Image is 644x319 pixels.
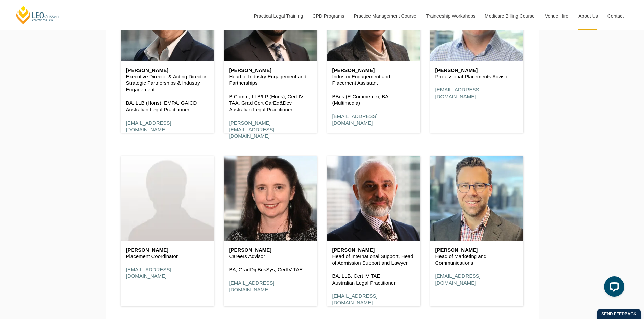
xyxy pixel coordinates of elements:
p: Head of Industry Engagement and Partnerships [229,73,312,86]
h6: [PERSON_NAME] [126,247,209,253]
a: Traineeship Workshops [421,1,480,30]
a: [EMAIL_ADDRESS][DOMAIN_NAME] [332,293,378,305]
a: [PERSON_NAME][EMAIL_ADDRESS][DOMAIN_NAME] [229,120,275,139]
h6: [PERSON_NAME] [332,247,415,253]
a: Contact [602,1,629,30]
p: Head of Marketing and Communications [435,253,518,266]
a: Medicare Billing Course [480,1,540,30]
a: [EMAIL_ADDRESS][DOMAIN_NAME] [332,113,378,126]
h6: [PERSON_NAME] [332,68,415,73]
iframe: LiveChat chat widget [599,274,627,302]
p: Professional Placements Advisor [435,73,518,80]
a: [EMAIL_ADDRESS][DOMAIN_NAME] [435,273,481,286]
h6: [PERSON_NAME] [435,247,518,253]
h6: [PERSON_NAME] [229,68,312,73]
a: [EMAIL_ADDRESS][DOMAIN_NAME] [229,280,275,292]
a: [PERSON_NAME] Centre for Law [15,5,60,25]
p: Executive Director & Acting Director Strategic Partnerships & Industry Engagement [126,73,209,93]
p: Head of International Support, Head of Admission Support and Lawyer [332,253,415,266]
p: Industry Engagement and Placement Assistant [332,73,415,86]
a: About Us [573,1,602,30]
h6: [PERSON_NAME] [435,68,518,73]
a: CPD Programs [307,1,349,30]
a: Practical Legal Training [249,1,308,30]
a: [EMAIL_ADDRESS][DOMAIN_NAME] [435,87,481,99]
p: BA, LLB, Cert IV TAE Australian Legal Practitioner [332,273,415,286]
a: [EMAIL_ADDRESS][DOMAIN_NAME] [126,267,171,279]
h6: [PERSON_NAME] [126,68,209,73]
p: Careers Advisor [229,253,312,260]
p: B.Comm, LLB/LP (Hons), Cert IV TAA, Grad Cert CarEd&Dev Australian Legal Practitioner [229,93,312,113]
p: Placement Coordinator [126,253,209,260]
p: BA, GradDipBusSys, CertIV TAE [229,266,312,273]
a: Practice Management Course [349,1,421,30]
a: Venue Hire [540,1,573,30]
p: BA, LLB (Hons), EMPA, GAICD Australian Legal Practitioner [126,100,209,113]
p: BBus (E-Commerce), BA (Multimedia) [332,93,415,106]
a: [EMAIL_ADDRESS][DOMAIN_NAME] [126,120,171,132]
h6: [PERSON_NAME] [229,247,312,253]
